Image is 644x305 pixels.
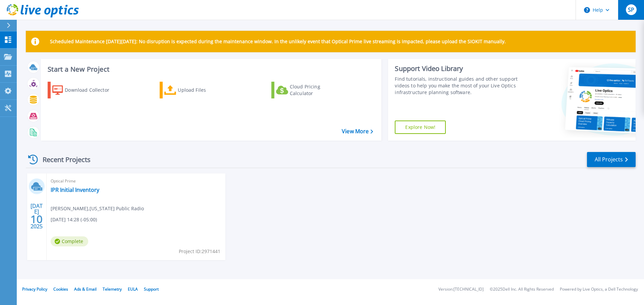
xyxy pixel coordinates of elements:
[271,82,346,98] a: Cloud Pricing Calculator
[53,286,68,292] a: Cookies
[438,287,484,292] li: Version: [TECHNICAL_ID]
[179,248,220,255] span: Project ID: 2971441
[628,7,634,12] span: SP
[51,186,99,193] a: IPR Initial Inventory
[50,39,506,44] p: Scheduled Maintenance [DATE][DATE]: No disruption is expected during the maintenance window. In t...
[490,287,554,292] li: © 2025 Dell Inc. All Rights Reserved
[51,177,221,185] span: Optical Prime
[74,286,97,292] a: Ads & Email
[48,82,122,98] a: Download Collector
[587,152,636,167] a: All Projects
[128,286,138,292] a: EULA
[342,128,373,135] a: View More
[51,216,97,223] span: [DATE] 14:28 (-05:00)
[103,286,122,292] a: Telemetry
[160,82,234,98] a: Upload Files
[48,66,373,73] h3: Start a New Project
[560,287,638,292] li: Powered by Live Optics, a Dell Technology
[31,216,43,222] span: 10
[178,83,231,97] div: Upload Files
[30,204,43,228] div: [DATE] 2025
[395,121,446,134] a: Explore Now!
[395,64,521,73] div: Support Video Library
[22,286,47,292] a: Privacy Policy
[51,205,144,212] span: [PERSON_NAME] , [US_STATE] Public Radio
[395,76,521,96] div: Find tutorials, instructional guides and other support videos to help you make the most of your L...
[51,236,88,246] span: Complete
[144,286,159,292] a: Support
[65,83,118,97] div: Download Collector
[290,83,343,97] div: Cloud Pricing Calculator
[26,151,100,168] div: Recent Projects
